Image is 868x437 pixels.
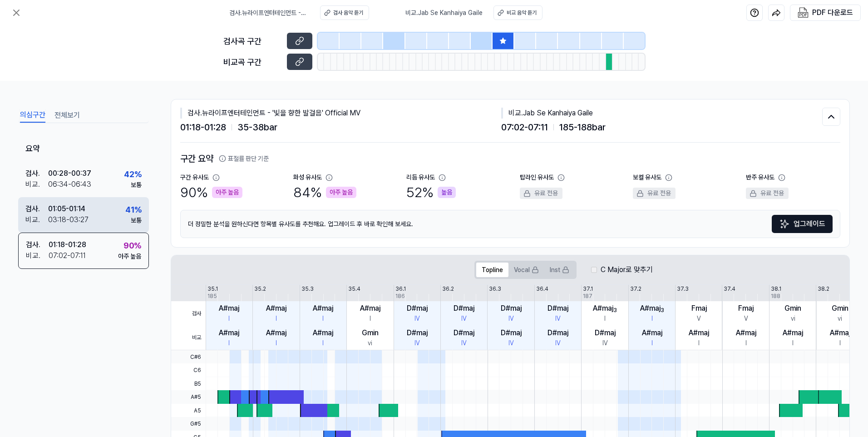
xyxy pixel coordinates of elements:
button: 비교 음악 듣기 [493,5,542,20]
div: 35.4 [348,285,360,293]
div: I [228,338,230,348]
div: 구간 유사도 [180,173,209,182]
div: I [839,338,841,348]
div: V [697,314,701,323]
div: A#maj [736,328,756,338]
div: 01:18 - 01:28 [49,239,86,250]
div: Fmaj [738,303,754,314]
div: I [604,314,606,323]
div: vi [791,314,795,323]
div: I [322,338,324,348]
div: 37.2 [630,285,641,293]
span: C6 [171,363,206,377]
a: 검사 음악 듣기 [320,5,369,20]
div: 검사 음악 듣기 [333,9,363,17]
div: IV [414,314,420,323]
div: 검사 . [25,168,48,179]
span: 검사 . 뉴라이프엔터테인먼트 - '빛을 향한 발걸음' Official MV [229,8,309,18]
div: 보통 [131,216,142,225]
div: A#maj [313,328,333,338]
div: 188 [771,292,780,300]
button: 전체보기 [54,108,80,123]
span: A#5 [171,390,206,403]
div: 비교 . [25,214,48,225]
div: A#maj [360,303,380,314]
div: 비교 . [25,179,48,190]
div: A#maj [640,303,664,314]
div: 반주 유사도 [746,173,774,182]
div: IV [461,338,467,348]
span: A5 [171,404,206,417]
sub: 3 [613,307,617,313]
div: A#maj [642,328,662,338]
div: I [276,338,277,348]
div: IV [414,338,420,348]
button: 표절률 판단 기준 [219,154,269,164]
button: PDF 다운로드 [796,5,855,20]
button: Inst [544,263,575,277]
div: 탑라인 유사도 [520,173,554,182]
div: 00:28 - 00:37 [48,168,91,179]
a: Sparkles업그레이드 [772,215,833,233]
div: 높음 [438,187,456,198]
button: Topline [476,263,508,277]
div: D#maj [595,328,616,338]
div: 아주 높음 [118,252,141,261]
div: 36.1 [395,285,406,293]
div: I [651,338,653,348]
div: 유료 전용 [746,188,789,199]
div: D#maj [407,303,428,314]
div: Fmaj [691,303,707,314]
h2: 구간 요약 [180,152,840,165]
div: 36.3 [489,285,501,293]
span: 비교 . Jab Se Kanhaiya Gaile [405,8,483,18]
span: B5 [171,377,206,390]
div: vi [368,338,372,348]
div: A#maj [219,303,239,314]
div: A#maj [266,328,286,338]
div: 보통 [131,180,142,190]
div: 37.3 [677,285,689,293]
div: D#maj [454,303,474,314]
div: 01:05 - 01:14 [48,204,85,214]
span: C#6 [171,350,206,363]
span: 검사 [171,301,206,326]
img: PDF Download [798,7,809,18]
div: 36.2 [442,285,454,293]
div: 유료 전용 [633,188,676,199]
div: 리듬 유사도 [406,173,435,182]
div: 187 [583,292,592,300]
button: 업그레이드 [772,215,833,233]
div: I [651,314,653,323]
div: D#maj [454,328,474,338]
div: I [276,314,277,323]
div: vi [838,314,842,323]
div: 검사 . [25,204,48,214]
div: IV [555,338,561,348]
img: Sparkles [779,218,790,229]
div: IV [555,314,561,323]
div: IV [602,338,608,348]
span: 35 - 38 bar [237,120,277,134]
div: D#maj [501,303,522,314]
div: 03:18 - 03:27 [48,214,89,225]
div: 비교 . [26,250,49,261]
div: 37.4 [724,285,735,293]
div: 검사 . 뉴라이프엔터테인먼트 - '빛을 향한 발걸음' Official MV [180,108,501,119]
div: A#maj [830,328,850,338]
img: help [750,8,759,17]
div: A#maj [219,328,239,338]
div: I [792,338,794,348]
div: 84 % [293,182,356,203]
div: 41 % [125,204,142,216]
div: 07:02 - 07:11 [49,250,86,261]
div: V [744,314,748,323]
div: Gmin [832,303,848,314]
sub: 3 [661,307,664,313]
div: 비교곡 구간 [223,56,281,68]
div: 요약 [18,136,149,162]
img: share [772,8,781,17]
div: 아주 높음 [212,187,242,198]
div: I [322,314,324,323]
div: 35.2 [254,285,266,293]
